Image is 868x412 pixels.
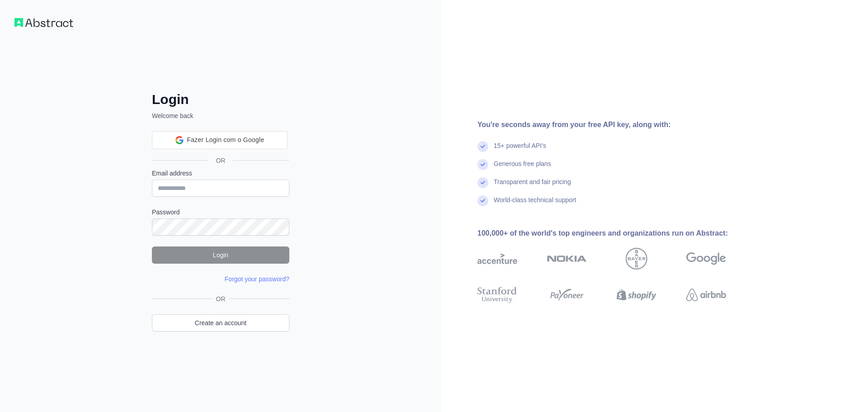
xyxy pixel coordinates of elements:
[14,18,73,27] img: Workflow
[477,119,755,130] div: You're seconds away from your free API key, along with:
[477,285,517,305] img: stanford university
[152,91,289,108] h2: Login
[547,285,587,305] img: payoneer
[152,111,289,120] p: Welcome back
[152,246,289,264] button: Login
[477,141,488,152] img: check mark
[152,169,289,178] label: Email address
[152,131,288,149] div: Fazer Login com o Google
[187,135,264,145] span: Fazer Login com o Google
[494,159,551,177] div: Generous free plans
[477,177,488,188] img: check mark
[212,294,229,303] span: OR
[494,141,546,159] div: 15+ powerful API's
[152,314,289,331] a: Create an account
[477,228,755,239] div: 100,000+ of the world's top engineers and organizations run on Abstract:
[617,285,656,305] img: shopify
[477,248,517,270] img: accenture
[152,208,289,217] label: Password
[547,248,587,270] img: nokia
[686,248,726,270] img: google
[494,195,576,213] div: World-class technical support
[209,156,233,165] span: OR
[686,285,726,305] img: airbnb
[626,248,647,270] img: bayer
[225,275,289,283] a: Forgot your password?
[477,195,488,206] img: check mark
[477,159,488,170] img: check mark
[494,177,571,195] div: Transparent and fair pricing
